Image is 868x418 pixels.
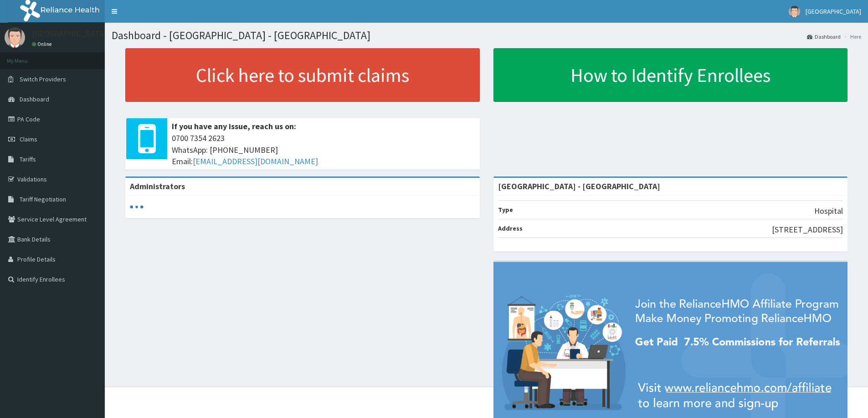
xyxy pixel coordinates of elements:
span: 0700 7354 2623 WhatsApp: [PHONE_NUMBER] Email: [172,132,475,167]
b: Administrators [130,181,185,191]
a: Click here to submit claims [125,48,480,102]
img: User Image [789,6,800,17]
a: Dashboard [807,33,841,40]
li: Here [842,33,861,40]
p: [GEOGRAPHIC_DATA] [32,30,107,38]
a: How to Identify Enrollees [493,48,848,102]
span: Claims [20,135,37,143]
b: Type [498,206,513,214]
p: [STREET_ADDRESS] [772,224,843,236]
span: Tariffs [20,155,36,163]
p: Hospital [814,205,843,217]
a: [EMAIL_ADDRESS][DOMAIN_NAME] [193,156,318,166]
h1: Dashboard - [GEOGRAPHIC_DATA] - [GEOGRAPHIC_DATA] [112,30,861,41]
svg: audio-loading [130,200,144,214]
strong: [GEOGRAPHIC_DATA] - [GEOGRAPHIC_DATA] [498,181,660,191]
span: [GEOGRAPHIC_DATA] [806,7,861,15]
b: If you have any issue, reach us on: [172,121,296,131]
img: User Image [5,27,25,48]
span: Tariff Negotiation [20,195,66,203]
b: Address [498,224,523,232]
span: Dashboard [20,95,49,103]
a: Online [32,41,54,47]
span: Switch Providers [20,75,66,83]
